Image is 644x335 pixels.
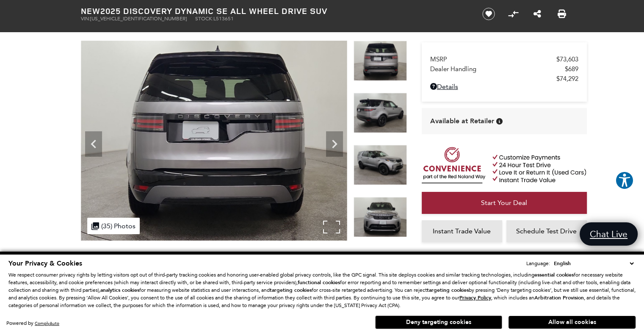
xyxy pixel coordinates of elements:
[526,261,550,266] div: Language:
[615,171,634,191] aside: Accessibility Help Desk
[556,75,578,83] span: $74,292
[326,131,343,157] div: Next
[580,222,638,246] a: Chat Live
[354,41,407,81] img: New 2025 Eiger Grey LAND ROVER Dynamic SE image 12
[35,321,59,326] a: ComplyAuto
[430,83,578,91] a: Details
[354,93,407,133] img: New 2025 Eiger Grey LAND ROVER Dynamic SE image 13
[430,75,578,83] a: $74,292
[81,16,90,22] span: VIN:
[422,192,587,214] a: Start Your Deal
[556,55,578,63] span: $73,603
[430,65,565,73] span: Dealer Handling
[430,116,494,126] span: Available at Retailer
[375,316,502,329] button: Deny targeting cookies
[8,259,82,268] span: Your Privacy & Cookies
[507,8,520,20] button: Compare Vehicle
[298,279,340,286] strong: functional cookies
[422,220,502,242] a: Instant Trade Value
[509,316,636,329] button: Allow all cookies
[430,65,578,73] a: Dealer Handling $689
[427,287,469,293] strong: targeting cookies
[6,321,59,326] div: Powered by
[565,65,578,73] span: $689
[430,55,556,63] span: MSRP
[270,287,312,293] strong: targeting cookies
[430,55,578,63] a: MSRP $73,603
[81,5,100,17] strong: New
[459,294,491,301] u: Privacy Policy
[534,271,574,278] strong: essential cookies
[8,271,636,309] p: We respect consumer privacy rights by letting visitors opt out of third-party tracking cookies an...
[506,220,587,242] a: Schedule Test Drive
[496,118,503,125] div: Vehicle is in stock and ready for immediate delivery. Due to demand, availability is subject to c...
[615,171,634,190] button: Explore your accessibility options
[479,7,498,21] button: Save vehicle
[433,227,491,235] span: Instant Trade Value
[552,259,636,268] select: Language Select
[533,9,541,19] a: Share this New 2025 Discovery Dynamic SE All Wheel Drive SUV
[100,287,139,293] strong: analytics cookies
[534,294,584,301] strong: Arbitration Provision
[90,16,187,22] span: [US_VEHICLE_IDENTIFICATION_NUMBER]
[558,9,566,19] a: Print this New 2025 Discovery Dynamic SE All Wheel Drive SUV
[516,227,577,235] span: Schedule Test Drive
[81,41,347,241] img: New 2025 Eiger Grey LAND ROVER Dynamic SE image 12
[195,16,213,22] span: Stock:
[87,218,140,234] div: (35) Photos
[481,199,527,207] span: Start Your Deal
[354,145,407,185] img: New 2025 Eiger Grey LAND ROVER Dynamic SE image 14
[586,228,632,240] span: Chat Live
[85,131,102,157] div: Previous
[81,6,468,16] h1: 2025 Discovery Dynamic SE All Wheel Drive SUV
[213,16,234,22] span: L513651
[354,197,407,237] img: New 2025 Eiger Grey LAND ROVER Dynamic SE image 15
